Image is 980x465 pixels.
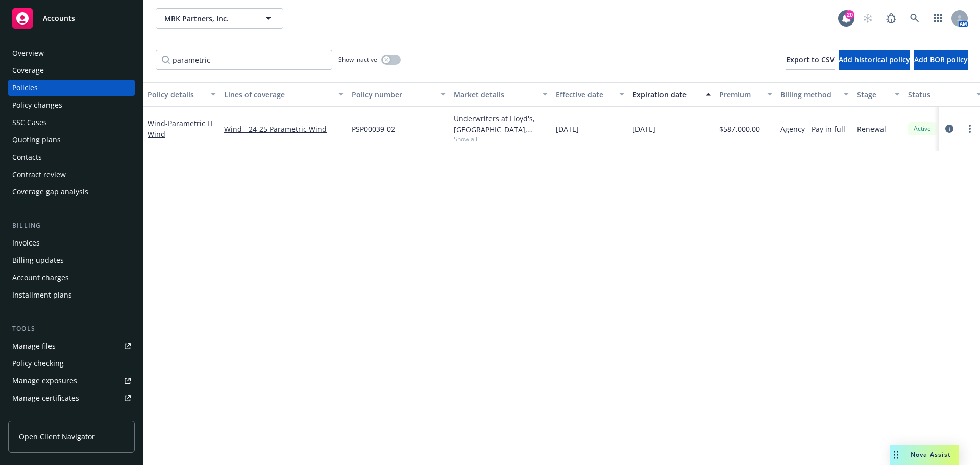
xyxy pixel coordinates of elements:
[12,45,44,61] div: Overview
[12,338,56,354] div: Manage files
[8,338,135,354] a: Manage files
[143,82,220,107] button: Policy details
[719,89,761,100] div: Premium
[12,287,72,303] div: Installment plans
[632,89,700,100] div: Expiration date
[12,355,64,372] div: Policy checking
[8,390,135,406] a: Manage certificates
[224,124,344,134] a: Wind - 24-25 Parametric Wind
[12,235,40,251] div: Invoices
[8,4,135,33] a: Accounts
[12,149,42,165] div: Contacts
[845,10,854,19] div: 20
[914,55,968,64] span: Add BOR policy
[8,62,135,79] a: Coverage
[220,82,348,107] button: Lines of coverage
[8,45,135,61] a: Overview
[943,123,955,135] a: circleInformation
[786,55,835,64] span: Export to CSV
[890,445,959,465] button: Nova Assist
[338,55,377,64] span: Show inactive
[12,184,88,200] div: Coverage gap analysis
[8,149,135,165] a: Contacts
[719,124,760,134] span: $587,000.00
[156,8,283,29] button: MRK Partners, Inc.
[857,8,878,29] a: Start snowing
[8,97,135,113] a: Policy changes
[12,62,44,79] div: Coverage
[8,407,135,424] a: Manage claims
[8,270,135,286] a: Account charges
[8,324,135,334] div: Tools
[881,8,901,29] a: Report a Bug
[164,13,253,24] span: MRK Partners, Inc.
[156,50,332,70] input: Filter by keyword...
[8,235,135,251] a: Invoices
[12,114,47,131] div: SSC Cases
[8,287,135,303] a: Installment plans
[8,166,135,183] a: Contract review
[556,124,579,134] span: [DATE]
[12,132,61,148] div: Quoting plans
[928,8,948,29] a: Switch app
[839,55,910,64] span: Add historical policy
[904,8,925,29] a: Search
[12,80,38,96] div: Policies
[454,113,548,135] div: Underwriters at Lloyd's, [GEOGRAPHIC_DATA], [PERSON_NAME] of [GEOGRAPHIC_DATA], [GEOGRAPHIC_DATA]
[8,184,135,200] a: Coverage gap analysis
[12,252,64,268] div: Billing updates
[8,252,135,268] a: Billing updates
[12,373,77,389] div: Manage exposures
[8,221,135,231] div: Billing
[19,431,95,442] span: Open Client Navigator
[776,82,853,107] button: Billing method
[148,118,214,139] a: Wind
[8,80,135,96] a: Policies
[839,50,910,70] button: Add historical policy
[12,97,62,113] div: Policy changes
[450,82,552,107] button: Market details
[12,270,69,286] div: Account charges
[12,166,66,183] div: Contract review
[8,355,135,372] a: Policy checking
[890,445,902,465] div: Drag to move
[786,50,835,70] button: Export to CSV
[912,124,933,133] span: Active
[454,135,548,143] span: Show all
[348,82,450,107] button: Policy number
[8,373,135,389] a: Manage exposures
[964,123,976,135] a: more
[857,124,886,134] span: Renewal
[8,114,135,131] a: SSC Cases
[628,82,715,107] button: Expiration date
[352,89,434,100] div: Policy number
[556,89,613,100] div: Effective date
[43,14,75,22] span: Accounts
[552,82,628,107] button: Effective date
[12,407,64,424] div: Manage claims
[632,124,655,134] span: [DATE]
[454,89,536,100] div: Market details
[780,89,838,100] div: Billing method
[715,82,776,107] button: Premium
[8,132,135,148] a: Quoting plans
[908,89,970,100] div: Status
[853,82,904,107] button: Stage
[224,89,332,100] div: Lines of coverage
[148,118,214,139] span: - Parametric FL Wind
[914,50,968,70] button: Add BOR policy
[857,89,889,100] div: Stage
[12,390,79,406] div: Manage certificates
[911,450,951,459] span: Nova Assist
[780,124,845,134] span: Agency - Pay in full
[148,89,205,100] div: Policy details
[352,124,395,134] span: PSP00039-02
